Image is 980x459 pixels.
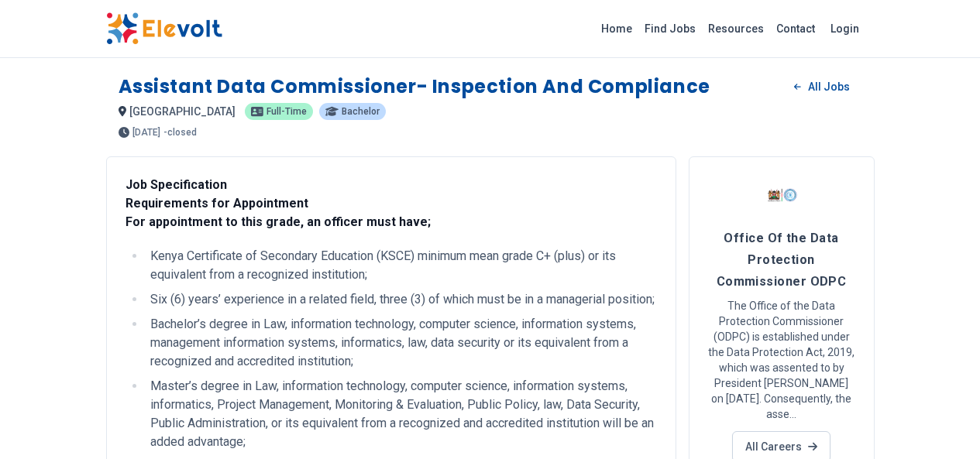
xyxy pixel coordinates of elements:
img: Office Of the Data Protection Commissioner ODPC [762,176,801,214]
p: The Office of the Data Protection Commissioner (ODPC) is established under the Data Protection Ac... [708,298,855,422]
span: [GEOGRAPHIC_DATA] [129,105,236,118]
a: Contact [770,16,821,41]
strong: Job Specification Requirements for Appointment For appointment to this grade, an officer must have; [126,177,431,229]
span: [DATE] [132,128,160,137]
li: Six (6) years’ experience in a related field, three (3) of which must be in a managerial position; [146,290,657,309]
p: - closed [163,128,197,137]
span: bachelor [342,107,380,116]
span: full-time [266,107,307,116]
a: Login [821,13,868,44]
h1: Assistant Data Commissioner- Inspection and Compliance [119,74,710,99]
a: Home [595,16,638,41]
li: Master’s degree in Law, information technology, computer science, information systems, informatic... [146,377,657,451]
a: Resources [702,16,770,41]
a: Find Jobs [638,16,702,41]
li: Kenya Certificate of Secondary Education (KSCE) minimum mean grade C+ (plus) or its equivalent fr... [146,247,657,284]
img: Elevolt [106,12,222,45]
span: Office Of the Data Protection Commissioner ODPC [717,231,847,289]
li: Bachelor’s degree in Law, information technology, computer science, information systems, manageme... [146,315,657,371]
a: All Jobs [782,75,861,98]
